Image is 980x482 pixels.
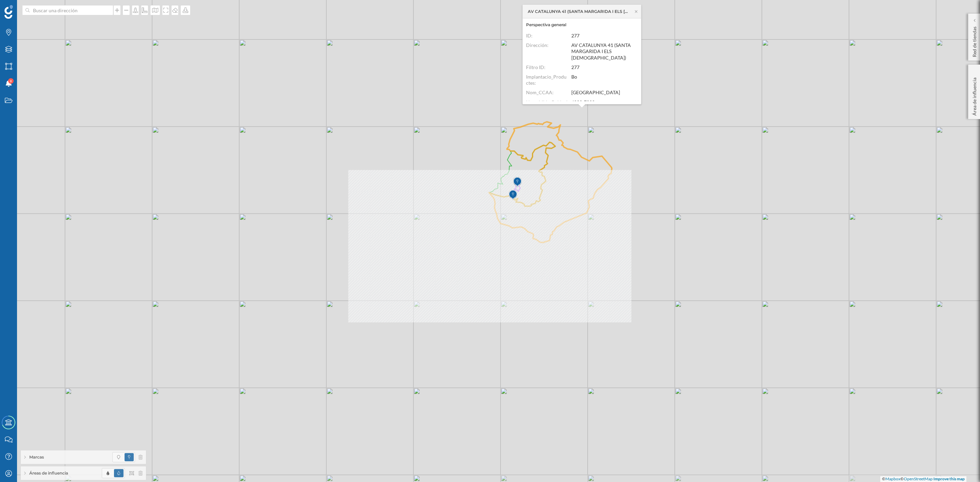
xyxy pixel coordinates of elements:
[526,64,545,70] span: Filtro ID:
[571,74,577,80] span: Bo
[526,89,554,95] span: Nom_CCAA:
[526,99,568,111] span: Nom_Mida_Poblacio:
[528,9,630,15] span: AV CATALUNYA 41 (SANTA MARGARIDA I ELS [DEMOGRAPHIC_DATA])
[971,75,978,116] p: Área de influencia
[904,476,933,481] a: OpenStreetMap
[571,42,631,60] span: AV CATALUNYA 41 (SANTA MARGARIDA I ELS [DEMOGRAPHIC_DATA])
[571,33,579,38] span: 277
[880,476,966,482] div: © ©
[571,89,620,95] span: [GEOGRAPHIC_DATA]
[526,42,549,48] span: Dirección:
[885,476,900,481] a: Mapbox
[4,5,13,19] img: Geoblink Logo
[509,188,517,202] img: Marker
[10,78,12,84] span: 8
[571,64,579,70] span: 277
[971,24,978,57] p: Red de tiendas
[29,454,44,460] span: Marcas
[29,470,68,476] span: Áreas de influencia
[513,175,522,189] img: Marker
[526,33,533,38] span: ID:
[526,74,567,86] span: Implantacio_Productes:
[571,99,595,105] span: 4000-7000
[526,22,638,28] h6: Perspectiva general
[933,476,965,481] a: Improve this map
